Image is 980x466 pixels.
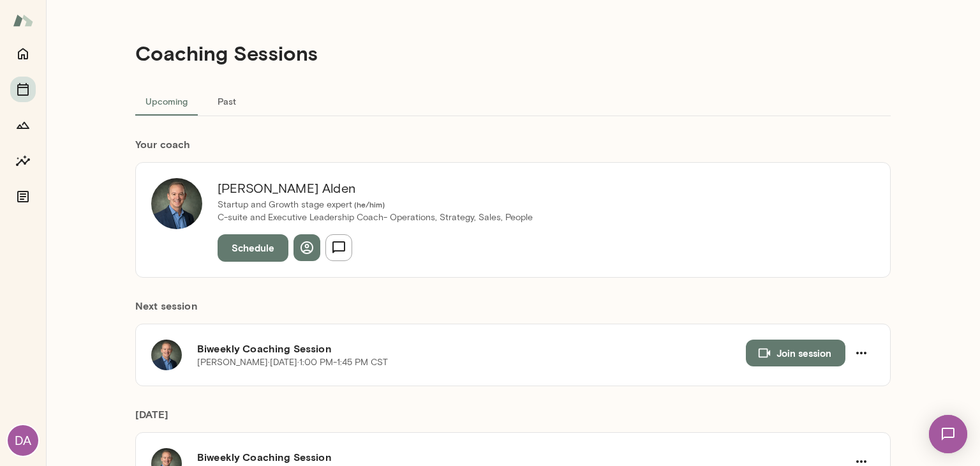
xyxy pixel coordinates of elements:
button: Join session [746,340,845,366]
button: View profile [293,234,320,261]
button: Insights [10,148,36,174]
button: Schedule [218,234,288,261]
button: Past [198,86,255,116]
p: [PERSON_NAME] · [DATE] · 1:00 PM-1:45 PM CST [197,356,388,369]
button: Send message [325,234,352,261]
h4: Coaching Sessions [135,41,318,65]
img: Michael Alden [151,178,202,229]
button: Home [10,41,36,66]
h6: Biweekly Coaching Session [197,341,746,356]
button: Documents [10,184,36,209]
img: Mento [13,8,33,33]
p: C-suite and Executive Leadership Coach- Operations, Strategy, Sales, People [218,211,533,224]
button: Upcoming [135,86,198,116]
button: Growth Plan [10,112,36,138]
div: DA [8,425,38,456]
h6: Biweekly Coaching Session [197,449,848,465]
h6: Your coach [135,137,891,152]
h6: [DATE] [135,407,891,432]
p: Startup and Growth stage expert [218,199,533,211]
div: basic tabs example [135,86,891,116]
span: ( he/him ) [352,200,385,209]
button: Sessions [10,77,36,102]
h6: Next session [135,298,891,324]
h6: [PERSON_NAME] Alden [218,178,533,199]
